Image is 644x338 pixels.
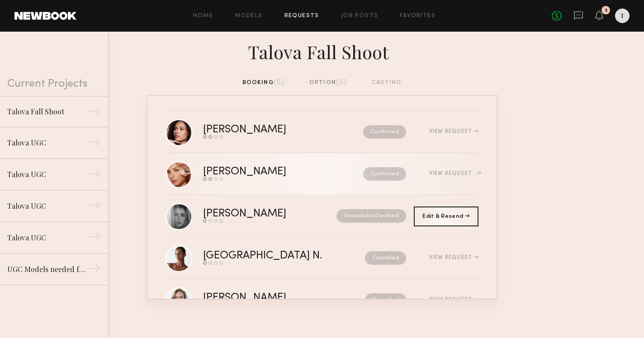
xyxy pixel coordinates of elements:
div: UGC Models needed for [MEDICAL_DATA] brand [7,264,86,275]
div: Talova UGC [7,137,86,148]
a: Requests [284,13,319,19]
div: Talova Fall Shoot [7,106,86,117]
a: [PERSON_NAME]ConfirmedView Request [166,153,478,195]
div: [GEOGRAPHIC_DATA] N. [203,251,344,261]
a: Favorites [400,13,436,19]
div: → [86,135,101,153]
span: Edit & Resend [422,214,469,219]
div: Talova UGC [7,169,86,180]
div: [PERSON_NAME] [203,293,326,303]
div: [PERSON_NAME] [203,167,325,177]
a: [PERSON_NAME]ConfirmedView Request [166,111,478,153]
div: [PERSON_NAME] [203,209,312,219]
a: [PERSON_NAME]CancelledView Request [166,279,478,321]
a: [GEOGRAPHIC_DATA] N.CancelledView Request [166,237,478,279]
div: View Request [429,129,478,134]
div: [PERSON_NAME] [203,125,325,135]
a: Home [193,13,213,19]
a: Models [235,13,262,19]
a: [PERSON_NAME]UnavailableDeclined [166,195,478,237]
div: → [86,166,101,184]
div: → [86,261,101,279]
div: → [86,198,101,216]
div: option [309,78,347,88]
div: View Request [429,297,478,302]
span: (5) [336,79,347,86]
div: → [86,104,101,122]
div: → [86,230,101,248]
a: Job Posts [341,13,379,19]
div: Talova UGC [7,201,86,211]
nb-request-status: Confirmed [363,125,406,139]
div: View Request [429,171,478,176]
nb-request-status: Confirmed [363,167,406,181]
div: 3 [605,8,607,13]
div: View Request [429,255,478,260]
nb-request-status: Unavailable Declined [336,209,406,223]
nb-request-status: Cancelled [365,293,406,307]
div: Talova Fall Shoot [147,39,497,63]
div: Talova UGC [7,232,86,243]
nb-request-status: Cancelled [365,251,406,265]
